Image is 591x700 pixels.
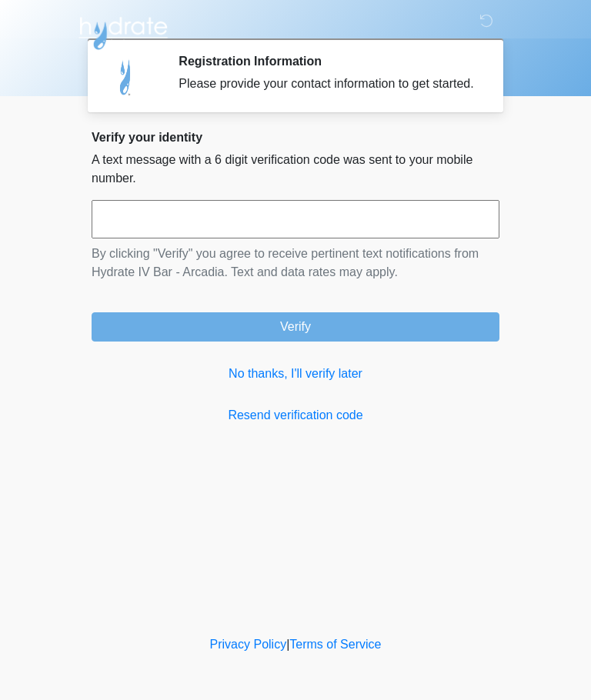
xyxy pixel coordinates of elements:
div: Please provide your contact information to get started. [179,75,476,93]
a: Resend verification code [92,406,499,425]
a: | [286,638,289,651]
button: Verify [92,312,499,342]
img: Hydrate IV Bar - Arcadia Logo [76,12,170,51]
p: By clicking "Verify" you agree to receive pertinent text notifications from Hydrate IV Bar - Arca... [92,245,499,282]
img: Agent Avatar [103,54,149,100]
a: Privacy Policy [210,638,287,651]
p: A text message with a 6 digit verification code was sent to your mobile number. [92,151,499,188]
a: Terms of Service [289,638,381,651]
h2: Verify your identity [92,130,499,145]
a: No thanks, I'll verify later [92,365,499,383]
